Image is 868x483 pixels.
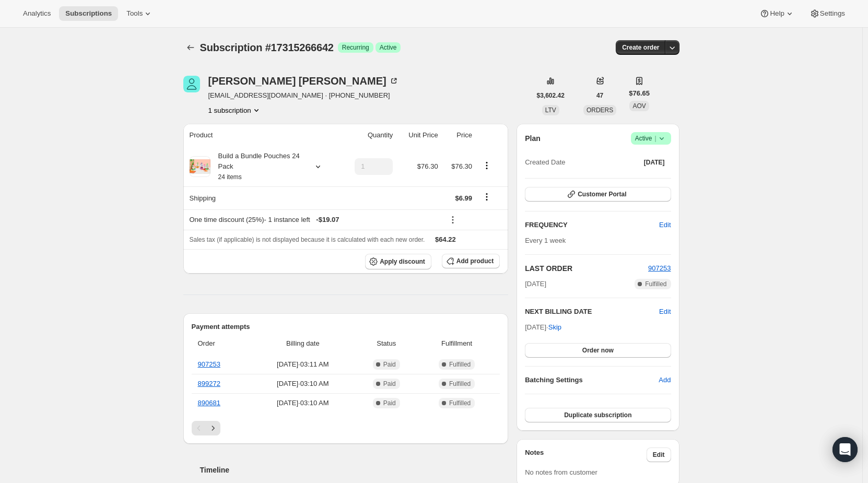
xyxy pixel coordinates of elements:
[210,151,304,182] div: Build a Bundle Pouches 24 Pack
[645,280,666,288] span: Fulfilled
[659,220,671,230] span: Edit
[525,408,671,422] button: Duplicate subscription
[587,107,613,114] span: ORDERS
[449,360,471,369] span: Fulfilled
[653,217,677,233] button: Edit
[208,76,399,86] div: [PERSON_NAME] [PERSON_NAME]
[525,133,541,144] h2: Plan
[190,236,425,243] span: Sales tax (if applicable) is not displayed because it is calculated with each new order.
[531,88,571,103] button: $3,602.42
[652,372,677,388] button: Add
[659,375,671,385] span: Add
[525,237,566,244] span: Every 1 week
[365,254,431,269] button: Apply discount
[478,191,495,203] button: Shipping actions
[253,359,353,370] span: [DATE] · 03:11 AM
[342,43,369,52] span: Recurring
[525,468,597,476] span: No notes from customer
[525,187,671,202] button: Customer Portal
[253,379,353,389] span: [DATE] · 03:10 AM
[383,399,396,407] span: Paid
[456,257,494,265] span: Add product
[383,380,396,388] span: Paid
[632,102,646,110] span: AOV
[525,343,671,358] button: Order now
[183,124,341,147] th: Product
[206,421,220,435] button: Next
[578,190,626,198] span: Customer Portal
[803,6,851,21] button: Settings
[542,319,568,336] button: Skip
[120,6,159,21] button: Tools
[200,42,334,53] span: Subscription #17315266642
[59,6,118,21] button: Subscriptions
[545,107,556,114] span: LTV
[654,134,656,143] span: |
[525,323,561,331] span: [DATE] ·
[647,447,671,462] button: Edit
[596,91,603,100] span: 47
[525,307,659,317] h2: NEXT BILLING DATE
[590,88,609,103] button: 47
[208,105,262,115] button: Product actions
[659,307,671,317] button: Edit
[192,332,250,355] th: Order
[23,9,51,18] span: Analytics
[65,9,112,18] span: Subscriptions
[449,399,471,407] span: Fulfilled
[525,157,565,168] span: Created Date
[435,235,456,243] span: $64.22
[770,9,784,18] span: Help
[820,9,845,18] span: Settings
[383,360,396,369] span: Paid
[380,43,397,52] span: Active
[316,215,339,225] span: - $19.07
[396,124,441,147] th: Unit Price
[183,40,198,55] button: Subscriptions
[648,263,671,274] button: 907253
[190,215,438,225] div: One time discount (25%) - 1 instance left
[629,88,650,99] span: $76.65
[653,451,665,459] span: Edit
[359,338,414,349] span: Status
[525,375,659,385] h6: Batching Settings
[525,263,648,274] h2: LAST ORDER
[417,162,438,170] span: $76.30
[548,322,561,333] span: Skip
[616,40,665,55] button: Create order
[525,220,659,230] h2: FREQUENCY
[192,421,500,435] nav: Pagination
[441,124,475,147] th: Price
[622,43,659,52] span: Create order
[253,338,353,349] span: Billing date
[635,133,667,144] span: Active
[525,279,546,289] span: [DATE]
[525,447,647,462] h3: Notes
[253,398,353,408] span: [DATE] · 03:10 AM
[126,9,143,18] span: Tools
[564,411,631,419] span: Duplicate subscription
[380,257,425,266] span: Apply discount
[208,90,399,101] span: [EMAIL_ADDRESS][DOMAIN_NAME] · [PHONE_NUMBER]
[442,254,500,268] button: Add product
[198,380,220,387] a: 899272
[183,76,200,92] span: Chelsey Docimo
[192,322,500,332] h2: Payment attempts
[537,91,565,100] span: $3,602.42
[340,124,396,147] th: Quantity
[455,194,472,202] span: $6.99
[198,399,220,407] a: 890681
[17,6,57,21] button: Analytics
[753,6,801,21] button: Help
[200,465,509,475] h2: Timeline
[449,380,471,388] span: Fulfilled
[420,338,494,349] span: Fulfillment
[638,155,671,170] button: [DATE]
[582,346,614,355] span: Order now
[198,360,220,368] a: 907253
[832,437,858,462] div: Open Intercom Messenger
[218,173,242,181] small: 24 items
[648,264,671,272] a: 907253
